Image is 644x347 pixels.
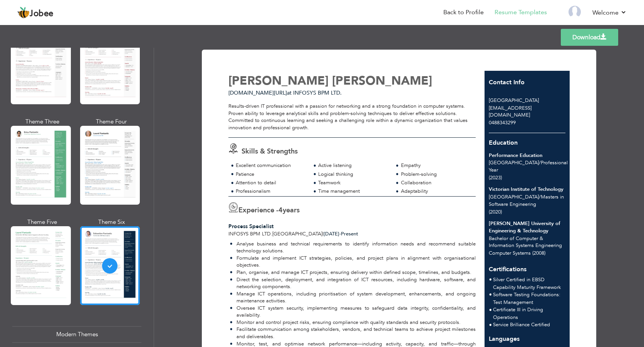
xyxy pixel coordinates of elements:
[30,10,54,18] span: Jobee
[592,8,627,17] a: Welcome
[17,7,30,19] img: jobee.io
[272,230,322,237] span: [GEOGRAPHIC_DATA]
[539,159,541,166] span: /
[228,89,287,97] span: [DOMAIN_NAME][URL]
[318,179,389,187] div: Teamwork
[230,276,476,290] li: Direct the selection, deployment, and integration of ICT resources, including hardware, software,...
[236,188,306,195] div: Professionalism
[493,276,561,291] span: Silver Certified in EBSD Capability Maturity Framework
[401,179,471,187] div: Collaboration
[539,194,541,200] span: /
[489,235,562,249] span: Bachelor of Computer & Information Systems Engineering
[561,29,618,46] a: Download
[228,73,329,89] span: [PERSON_NAME]
[318,162,389,169] div: Active listening
[318,188,389,195] div: Time management
[238,205,278,215] span: Experience -
[489,159,568,173] span: [GEOGRAPHIC_DATA] Professional Year
[324,230,341,237] span: [DATE]
[230,269,476,276] li: Plan, organise, and manage ICT projects, ensuring delivery within defined scope, timelines, and b...
[489,220,565,234] div: [PERSON_NAME] University of Engineering & Technology
[489,78,525,87] span: Contact Info
[493,291,560,306] span: Software Testing Foundations: Test Management
[489,186,565,193] div: Victorian Institute of Technology
[569,6,581,18] img: Profile Img
[236,179,306,187] div: Attention to detail
[82,218,142,226] div: Theme Six
[443,8,484,17] a: Back to Profile
[493,321,550,328] span: Service Brilliance Certified
[532,250,545,257] span: (2008)
[228,230,272,237] span: Infosys BPM Ltd.
[228,223,273,230] span: Process Specialist
[12,218,72,226] div: Theme Five
[236,162,306,169] div: Excellent communication
[322,230,324,237] span: |
[230,305,476,319] li: Oversee ICT system security, implementing measures to safeguard data integrity, confidentiality, ...
[489,174,502,181] span: (2023)
[489,138,518,147] span: Education
[230,240,476,255] li: Analyse business and technical requirements to identify information needs and recommend suitable ...
[489,250,531,257] span: Computer Systems
[82,118,142,126] div: Theme Four
[278,205,283,215] span: 4
[401,188,471,195] div: Adaptability
[12,118,72,126] div: Theme Three
[236,171,306,178] div: Patience
[230,326,476,340] li: Facilitate communication among stakeholders, vendors, and technical teams to achieve project mile...
[278,205,300,215] label: years
[493,306,543,321] span: Certificate III in Driving Operations
[489,209,502,215] span: (2020)
[241,147,298,156] span: Skills & Strengths
[228,103,476,131] div: Results-driven IT professional with a passion for networking and a strong foundation in computer ...
[489,194,564,208] span: [GEOGRAPHIC_DATA] Masters in Software Engineering
[495,8,547,17] a: Resume Templates
[324,230,358,237] span: Present
[230,255,476,269] li: Formulate and implement ICT strategies, policies, and project plans in alignment with organisatio...
[332,73,432,89] span: [PERSON_NAME]
[489,329,520,344] span: Languages
[489,97,539,104] span: [GEOGRAPHIC_DATA]
[401,171,471,178] div: Problem-solving
[489,119,516,126] span: 0488343299
[230,319,476,326] li: Monitor and control project risks, ensuring compliance with quality standards and security protoc...
[339,230,341,237] span: -
[17,7,54,19] a: Jobee
[489,152,565,159] div: Performance Education
[318,171,389,178] div: Logical thinking
[401,162,471,169] div: Empathy
[489,105,532,119] span: [EMAIL_ADDRESS][DOMAIN_NAME]
[12,326,141,343] div: Modern Themes
[489,259,527,274] span: Certifications
[230,290,476,305] li: Manage ICT operations, including prioritisation of system development, enhancements, and ongoing ...
[287,89,342,97] span: at INFOSYS BPM LTD.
